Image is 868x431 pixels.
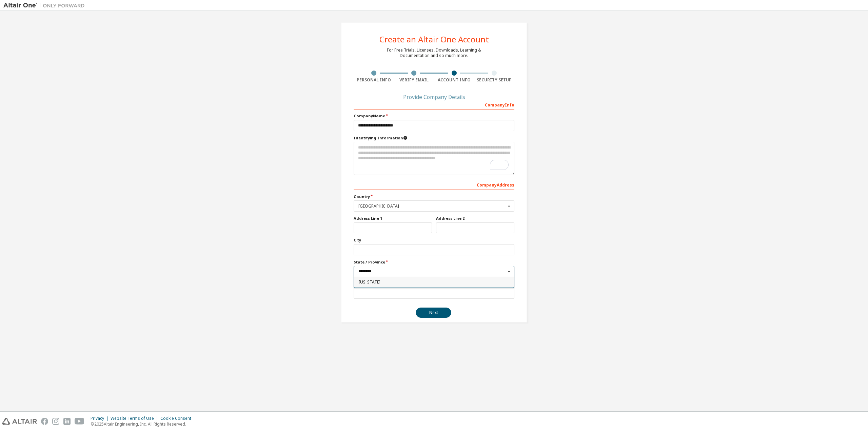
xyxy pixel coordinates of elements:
div: Company Info [354,99,514,110]
img: youtube.svg [75,418,84,425]
div: Security Setup [474,77,515,83]
label: Please provide any information that will help our support team identify your company. Email and n... [354,135,514,141]
img: altair_logo.svg [2,418,37,425]
div: [GEOGRAPHIC_DATA] [358,204,506,208]
div: Provide Company Details [354,95,514,99]
label: State / Province [354,259,514,265]
div: For Free Trials, Licenses, Downloads, Learning & Documentation and so much more. [387,47,481,58]
img: linkedin.svg [63,418,71,425]
div: Website Terms of Use [111,416,160,421]
div: Cookie Consent [160,416,195,421]
div: Privacy [91,416,111,421]
label: Address Line 2 [436,216,514,221]
div: Personal Info [354,77,394,83]
img: Altair One [3,2,88,9]
label: Country [354,194,514,199]
label: Address Line 1 [354,216,432,221]
span: [US_STATE] [359,280,510,284]
div: Account Info [434,77,474,83]
div: Company Address [354,179,514,190]
p: © 2025 Altair Engineering, Inc. All Rights Reserved. [91,421,195,427]
div: Verify Email [394,77,434,83]
button: Next [416,308,451,318]
div: Create an Altair One Account [379,35,489,43]
label: Company Name [354,113,514,119]
img: instagram.svg [52,418,59,425]
img: facebook.svg [41,418,48,425]
textarea: To enrich screen reader interactions, please activate Accessibility in Grammarly extension settings [354,142,514,175]
label: City [354,237,514,243]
